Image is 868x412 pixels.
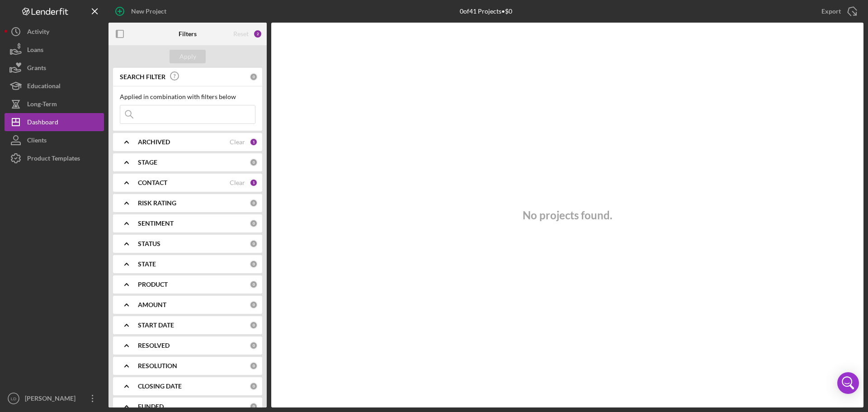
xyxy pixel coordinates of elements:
b: PRODUCT [138,281,168,288]
div: Open Intercom Messenger [837,372,859,394]
div: Activity [27,23,49,43]
b: CLOSING DATE [138,383,182,390]
div: 2 [253,29,262,38]
div: 0 [250,158,258,166]
button: Educational [5,77,104,95]
div: Apply [179,50,196,63]
div: Applied in combination with filters below [120,93,255,100]
div: 0 [250,403,258,411]
b: RESOLUTION [138,362,177,369]
b: AMOUNT [138,301,166,308]
b: CONTACT [138,179,167,186]
b: SEARCH FILTER [120,73,165,81]
div: 0 [250,301,258,309]
text: LD [11,396,16,401]
button: Grants [5,59,104,77]
div: Loans [27,41,43,61]
b: START DATE [138,322,174,329]
div: 0 [250,219,258,227]
div: 0 [250,260,258,268]
b: ARCHIVED [138,138,170,146]
div: 0 [250,362,258,370]
div: 0 of 41 Projects • $0 [460,8,512,15]
div: 0 [250,280,258,289]
button: Product Templates [5,149,104,167]
button: Long-Term [5,95,104,113]
b: RISK RATING [138,199,176,207]
div: 0 [250,199,258,207]
button: Export [812,2,863,20]
div: 0 [250,240,258,248]
div: 0 [250,341,258,350]
div: [PERSON_NAME] [23,389,81,410]
div: Long-Term [27,95,57,115]
div: Reset [233,30,249,38]
div: 1 [250,138,258,146]
div: 0 [250,382,258,390]
div: Clear [230,138,245,146]
button: LD[PERSON_NAME] [5,389,104,407]
div: 0 [250,73,258,81]
h3: No projects found. [523,209,612,222]
b: STATE [138,260,156,268]
b: Filters [179,30,197,38]
div: New Project [131,2,166,20]
div: Educational [27,77,61,97]
b: STAGE [138,159,157,166]
div: Dashboard [27,113,58,133]
button: New Project [108,2,175,20]
b: SENTIMENT [138,220,174,227]
b: FUNDED [138,403,164,410]
div: Clients [27,131,47,152]
b: RESOLVED [138,342,170,349]
button: Apply [170,50,206,63]
div: 0 [250,321,258,329]
button: Clients [5,131,104,149]
div: Product Templates [27,149,80,170]
button: Activity [5,23,104,41]
div: Export [821,2,841,20]
div: 1 [250,179,258,187]
button: Dashboard [5,113,104,131]
div: Clear [230,179,245,186]
button: Loans [5,41,104,59]
b: STATUS [138,240,160,247]
div: Grants [27,59,46,79]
